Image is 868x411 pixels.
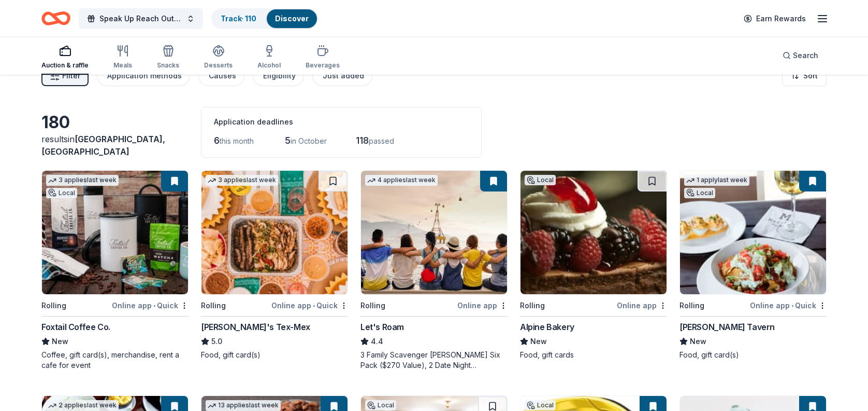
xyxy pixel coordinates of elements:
[41,134,165,157] span: in
[204,61,233,70] div: Desserts
[684,188,715,198] div: Local
[457,299,508,312] div: Online app
[211,8,318,29] button: Track· 110Discover
[684,175,749,186] div: 1 apply last week
[52,335,68,348] span: New
[306,40,340,75] button: Beverages
[41,170,189,371] a: Image for Foxtail Coffee Co.3 applieslast weekLocalRollingOnline app•QuickFoxtail Coffee Co.NewCo...
[360,170,508,371] a: Image for Let's Roam4 applieslast weekRollingOnline appLet's Roam4.43 Family Scavenger [PERSON_NA...
[360,299,385,312] div: Rolling
[679,350,827,360] div: Food, gift card(s)
[306,61,340,70] div: Beverages
[206,400,281,411] div: 13 applies last week
[520,321,574,333] div: Alpine Bakery
[617,299,667,312] div: Online app
[214,135,220,146] span: 6
[679,321,775,333] div: [PERSON_NAME] Tavern
[369,136,394,145] span: passed
[41,65,89,86] button: Filter2
[112,299,189,312] div: Online app Quick
[46,175,119,186] div: 3 applies last week
[221,14,256,23] a: Track· 110
[41,112,189,133] div: 180
[791,302,793,310] span: •
[253,65,304,86] button: Eligibility
[46,400,119,411] div: 2 applies last week
[41,6,70,31] a: Home
[41,299,66,312] div: Rolling
[206,175,278,186] div: 3 applies last week
[41,61,89,70] div: Auction & raffle
[214,116,469,128] div: Application deadlines
[211,335,222,348] span: 5.0
[41,350,189,371] div: Coffee, gift card(s), merchandise, rent a cafe for event
[690,335,706,348] span: New
[737,9,812,28] a: Earn Rewards
[209,70,236,82] div: Causes
[42,171,188,294] img: Image for Foxtail Coffee Co.
[312,65,372,86] button: Just added
[313,302,315,310] span: •
[365,400,396,410] div: Local
[782,65,827,86] button: Sort
[263,70,296,82] div: Eligibility
[520,299,545,312] div: Rolling
[157,61,179,70] div: Snacks
[520,170,667,360] a: Image for Alpine BakeryLocalRollingOnline appAlpine BakeryNewFood, gift cards
[774,45,827,66] button: Search
[680,171,826,294] img: Image for Marlow's Tavern
[291,136,327,145] span: in October
[323,70,364,82] div: Just added
[520,350,667,360] div: Food, gift cards
[204,40,233,75] button: Desserts
[525,175,556,185] div: Local
[113,40,132,75] button: Meals
[360,350,508,371] div: 3 Family Scavenger [PERSON_NAME] Six Pack ($270 Value), 2 Date Night Scavenger [PERSON_NAME] Two ...
[361,171,507,294] img: Image for Let's Roam
[113,61,132,70] div: Meals
[275,14,309,23] a: Discover
[371,335,383,348] span: 4.4
[46,188,77,198] div: Local
[360,321,404,333] div: Let's Roam
[107,70,182,82] div: Application methods
[157,40,179,75] button: Snacks
[220,136,254,145] span: this month
[62,70,80,82] span: Filter
[201,321,310,333] div: [PERSON_NAME]'s Tex-Mex
[525,400,556,410] div: Local
[530,335,547,348] span: New
[803,70,818,82] span: Sort
[201,170,348,360] a: Image for Chuy's Tex-Mex3 applieslast weekRollingOnline app•Quick[PERSON_NAME]'s Tex-Mex5.0Food, ...
[285,135,291,146] span: 5
[153,302,155,310] span: •
[201,299,226,312] div: Rolling
[520,171,667,294] img: Image for Alpine Bakery
[793,49,818,62] span: Search
[198,65,244,86] button: Causes
[271,299,348,312] div: Online app Quick
[97,65,190,86] button: Application methods
[750,299,827,312] div: Online app Quick
[41,40,89,75] button: Auction & raffle
[257,40,281,75] button: Alcohol
[201,171,348,294] img: Image for Chuy's Tex-Mex
[79,8,203,29] button: Speak Up Reach Out Charity Golf Event
[99,12,182,25] span: Speak Up Reach Out Charity Golf Event
[679,170,827,360] a: Image for Marlow's Tavern1 applylast weekLocalRollingOnline app•Quick[PERSON_NAME] TavernNewFood,...
[41,134,165,157] span: [GEOGRAPHIC_DATA], [GEOGRAPHIC_DATA]
[679,299,704,312] div: Rolling
[365,175,438,186] div: 4 applies last week
[257,61,281,70] div: Alcohol
[41,133,189,158] div: results
[356,135,369,146] span: 118
[41,321,110,333] div: Foxtail Coffee Co.
[201,350,348,360] div: Food, gift card(s)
